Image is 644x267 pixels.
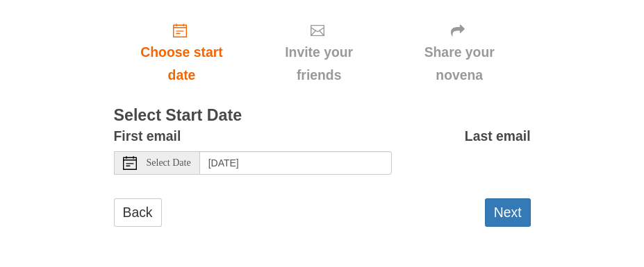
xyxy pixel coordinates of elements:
span: Share your novena [402,41,517,87]
button: Next [485,198,531,227]
label: First email [114,125,181,148]
h3: Select Start Date [114,107,531,125]
a: Choose start date [114,11,250,94]
div: Click "Next" to confirm your start date first. [388,11,531,94]
a: Back [114,198,162,227]
label: Last email [465,125,531,148]
span: Choose start date [128,41,236,87]
span: Invite your friends [263,41,374,87]
div: Click "Next" to confirm your start date first. [249,11,388,94]
span: Select Date [147,158,191,168]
